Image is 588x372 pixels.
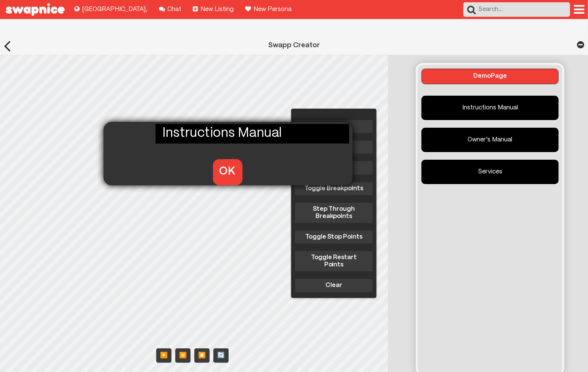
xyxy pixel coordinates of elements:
a: Services [421,160,559,184]
button: ⏸️ [175,348,191,363]
h1: Swapp Creator [59,36,529,53]
button: Clear [295,279,373,292]
span: Value [104,126,151,146]
button: 🔄 [213,348,229,363]
a: Instructions Manual [421,96,559,120]
input: Search... [463,2,570,17]
button: Step Through Breakpoints [295,203,373,223]
button: ▶️ [156,348,171,363]
button: OK [213,159,242,185]
button: Toggle Breakpoints [295,182,373,195]
button: DemoPage [421,69,559,84]
button: ⏹️ [194,348,210,363]
button: Toggle Restart Points [295,251,373,271]
button: Toggle Stop Points [295,231,373,244]
button: Queue [295,120,373,133]
a: Owner's Manual [421,128,559,152]
div: DemoPage [422,73,558,80]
